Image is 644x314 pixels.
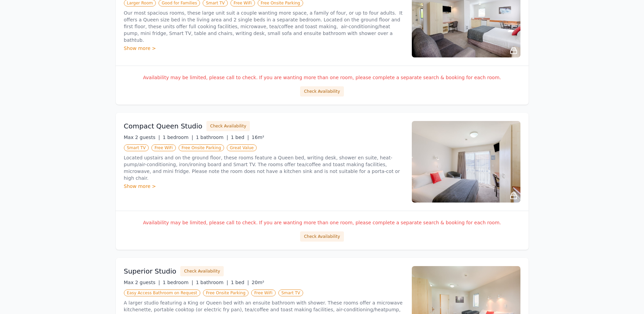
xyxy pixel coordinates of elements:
span: Free Onsite Parking [179,144,224,151]
span: Max 2 guests | [124,280,160,285]
button: Check Availability [180,266,224,276]
button: Check Availability [300,231,344,242]
span: 1 bedroom | [163,135,193,140]
span: 1 bathroom | [196,280,228,285]
span: Free Onsite Parking [203,290,249,296]
span: Easy Access Bathroom on Request [124,290,200,296]
p: Availability may be limited, please call to check. If you are wanting more than one room, please ... [124,74,520,81]
p: Our most spacious rooms, these large unit suit a couple wanting more space, a family of four, or ... [124,10,404,43]
h3: Compact Queen Studio [124,121,203,131]
h3: Superior Studio [124,266,177,276]
p: Located upstairs and on the ground floor, these rooms feature a Queen bed, writing desk, shower e... [124,154,404,181]
span: Free WiFi [251,290,276,296]
span: 20m² [252,280,264,285]
span: Smart TV [278,290,303,296]
p: Availability may be limited, please call to check. If you are wanting more than one room, please ... [124,219,520,226]
div: Show more > [124,183,404,190]
span: Max 2 guests | [124,135,160,140]
span: 1 bed | [231,135,249,140]
button: Check Availability [206,121,250,131]
span: 1 bathroom | [196,135,228,140]
div: Show more > [124,45,404,52]
span: 16m² [252,135,264,140]
span: 1 bed | [231,280,249,285]
span: Free WiFi [151,144,176,151]
span: Smart TV [124,144,149,151]
span: Great Value [227,144,257,151]
span: 1 bedroom | [163,280,193,285]
button: Check Availability [300,86,344,97]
